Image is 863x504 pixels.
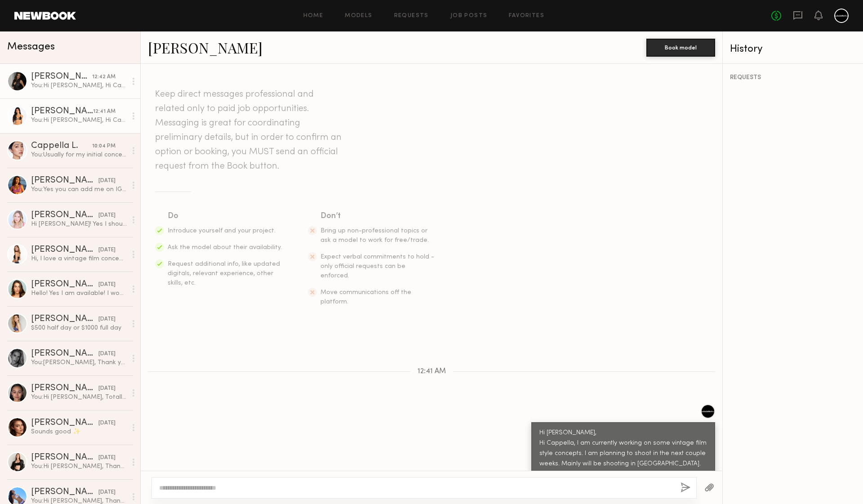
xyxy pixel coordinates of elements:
[345,13,372,19] a: Models
[31,349,98,358] div: [PERSON_NAME]
[31,211,98,220] div: [PERSON_NAME]
[168,210,283,223] div: Do
[93,107,116,116] div: 12:41 AM
[31,254,127,263] div: Hi, I love a vintage film concept. I’m available between [DATE]-[DATE] then have availability mid...
[730,44,856,54] div: History
[168,261,280,286] span: Request additional info, like updated digitals, relevant experience, other skills, etc.
[646,43,715,51] a: Book model
[31,462,127,471] div: You: Hi [PERSON_NAME], Thank you for the reply. We actually had our shoot [DATE]. Let's keep in t...
[303,13,324,19] a: Home
[148,38,262,57] a: [PERSON_NAME]
[155,87,344,174] header: Keep direct messages professional and related only to paid job opportunities. Messaging is great ...
[31,419,98,428] div: [PERSON_NAME]
[31,116,127,125] div: You: Hi [PERSON_NAME], Hi Cappella, I am currently working on some vintage film style concepts. I...
[539,428,707,490] div: Hi [PERSON_NAME], Hi Cappella, I am currently working on some vintage film style concepts. I am p...
[98,281,116,289] div: [DATE]
[98,488,116,497] div: [DATE]
[168,245,282,250] span: Ask the model about their availability.
[320,290,411,305] span: Move communications off the platform.
[320,210,436,223] div: Don’t
[98,350,116,358] div: [DATE]
[320,228,429,243] span: Bring up non-professional topics or ask a model to work for free/trade.
[31,245,98,254] div: [PERSON_NAME]
[394,13,429,19] a: Requests
[320,254,434,279] span: Expect verbal commitments to hold - only official requests can be enforced.
[646,39,715,57] button: Book model
[450,13,488,19] a: Job Posts
[418,368,446,375] span: 12:41 AM
[31,428,127,436] div: Sounds good ✨
[98,177,116,185] div: [DATE]
[98,315,116,324] div: [DATE]
[730,75,856,81] div: REQUESTS
[31,488,98,497] div: [PERSON_NAME]
[31,151,127,159] div: You: Usually for my initial concept shoots only takes about 2 hours or so. Especially with models...
[31,393,127,401] div: You: Hi [PERSON_NAME], Totally! Let's plan another shoot together? You can add me on IG, Ki_produ...
[92,73,116,81] div: 12:42 AM
[98,246,116,254] div: [DATE]
[98,384,116,393] div: [DATE]
[31,280,98,289] div: [PERSON_NAME]
[98,454,116,462] div: [DATE]
[31,220,127,228] div: Hi [PERSON_NAME]! Yes I should be available within the next few weeks. My rate is usually around ...
[98,419,116,428] div: [DATE]
[7,42,55,52] span: Messages
[31,453,98,462] div: [PERSON_NAME]
[92,142,116,151] div: 10:04 PM
[31,81,127,90] div: You: Hi [PERSON_NAME], Hi Cappella, I am currently working on some vintage film style concepts. I...
[31,176,98,185] div: [PERSON_NAME]
[31,384,98,393] div: [PERSON_NAME]
[31,142,92,151] div: Cappella L.
[31,315,98,324] div: [PERSON_NAME]
[31,289,127,298] div: Hello! Yes I am available! I would love to work & love this idea! My rate is usually $75/hr. 4 hr...
[31,107,93,116] div: [PERSON_NAME]
[31,358,127,367] div: You: [PERSON_NAME], Thank you for getting back to me, we just finished our shoot [DATE] (7/24). B...
[168,228,276,234] span: Introduce yourself and your project.
[98,211,116,220] div: [DATE]
[31,185,127,194] div: You: Yes you can add me on IG, Ki_production. I have some of my work on there, but not kept up to...
[31,72,92,81] div: [PERSON_NAME]
[31,324,127,332] div: $500 half day or $1000 full day
[509,13,544,19] a: Favorites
